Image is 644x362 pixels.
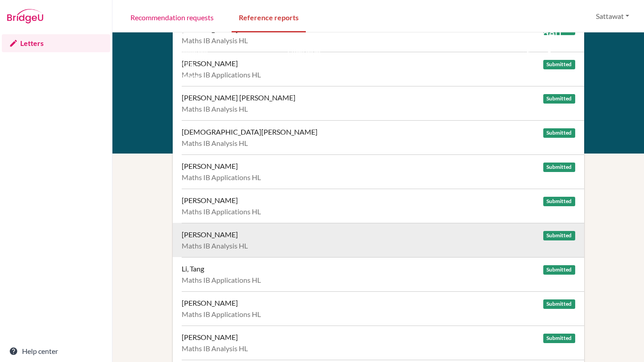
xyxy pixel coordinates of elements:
a: Email us at [EMAIL_ADDRESS][DOMAIN_NAME] [287,45,348,81]
span: Submitted [543,231,575,240]
div: Maths IB Analysis HL [182,241,575,250]
a: Privacy [176,72,199,81]
a: Letters [2,34,110,52]
div: Maths IB Applications HL [182,310,575,319]
a: Acknowledgements [176,99,237,108]
div: Maths IB Analysis HL [182,139,575,148]
a: [PERSON_NAME] Submitted Maths IB Analysis HL [182,326,584,360]
div: [PERSON_NAME] [182,196,238,205]
div: [PERSON_NAME] [182,333,238,342]
a: Resources [176,45,208,54]
div: Maths IB Analysis HL [182,104,575,113]
a: Cookies [176,86,201,94]
div: Li, Tang [182,264,204,273]
a: [PERSON_NAME] Submitted Maths IB Applications HL [182,291,584,326]
div: [PERSON_NAME] [182,230,238,239]
img: Bridge-U [7,9,43,23]
img: logo_white@2x-f4f0deed5e89b7ecb1c2cc34c3e3d731f90f0f143d5ea2071677605dd97b5244.png [524,25,561,40]
a: [DEMOGRAPHIC_DATA][PERSON_NAME] Submitted Maths IB Analysis HL [182,120,584,154]
span: Submitted [543,197,575,206]
a: [PERSON_NAME] Submitted Maths IB Analysis HL [182,223,584,257]
span: Submitted [543,265,575,275]
button: Sattawat [592,8,633,25]
a: Help Center [287,86,325,94]
span: Submitted [543,60,575,69]
span: Submitted [543,163,575,172]
div: Maths IB Applications HL [182,276,575,285]
div: [PERSON_NAME] [182,162,238,171]
span: Submitted [543,299,575,309]
a: [PERSON_NAME] Submitted Maths IB Applications HL [182,189,584,223]
div: Maths IB Applications HL [182,173,575,182]
div: [DEMOGRAPHIC_DATA][PERSON_NAME] [182,127,318,136]
div: [PERSON_NAME] [182,299,238,308]
a: [PERSON_NAME] Submitted Maths IB Applications HL [182,154,584,189]
a: Li, Tang Submitted Maths IB Applications HL [182,257,584,291]
a: Recommendation requests [123,1,221,32]
a: Help center [2,342,110,360]
span: Submitted [543,128,575,138]
div: Maths IB Applications HL [182,207,575,216]
a: Terms [176,59,194,68]
span: Submitted [543,94,575,104]
a: Reference reports [232,1,306,32]
div: Maths IB Analysis HL [182,344,575,353]
span: Submitted [543,334,575,343]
